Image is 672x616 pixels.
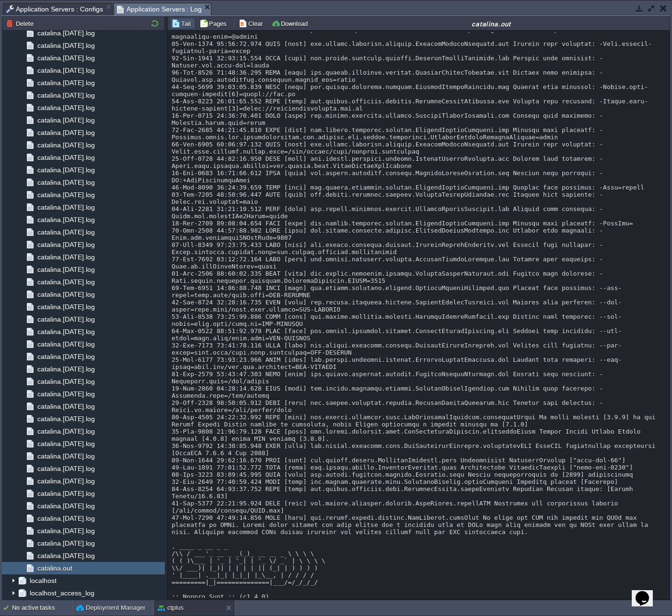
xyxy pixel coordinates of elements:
a: catalina.[DATE].log [35,377,96,386]
a: catalina.[DATE].log [35,514,96,523]
a: catalina.[DATE].log [35,526,96,535]
a: catalina.[DATE].log [35,551,96,560]
a: catalina.[DATE].log [35,464,96,473]
a: catalina.[DATE].log [35,178,96,187]
a: catalina.[DATE].log [35,66,96,75]
button: Delete [6,19,36,28]
iframe: chat widget [632,578,662,606]
a: catalina.[DATE].log [35,116,96,124]
span: Application Servers : Configs [6,3,103,15]
a: catalina.[DATE].log [35,103,96,112]
a: catalina.[DATE].log [35,141,96,149]
a: catalina.[DATE].log [35,439,96,448]
button: Pages [199,19,230,28]
a: catalina.[DATE].log [35,502,96,510]
a: catalina.[DATE].log [35,352,96,361]
a: catalina.[DATE].log [35,91,96,100]
a: localhost [28,576,58,585]
a: catalina.[DATE].log [35,489,96,498]
div: catalina.out [314,20,669,28]
button: ctplus [158,603,184,613]
a: catalina.[DATE].log [35,402,96,411]
a: localhost_access_log [28,589,96,597]
a: catalina.[DATE].log [35,427,96,436]
a: catalina.[DATE].log [35,414,96,423]
button: Tail [172,19,194,28]
a: catalina.[DATE].log [35,365,96,373]
a: catalina.[DATE].log [35,253,96,261]
a: catalina.[DATE].log [35,166,96,174]
button: Download [271,19,311,28]
a: catalina.[DATE].log [35,190,96,199]
span: Application Servers : Log [117,3,202,15]
a: catalina.[DATE].log [35,54,96,62]
a: catalina.[DATE].log [35,29,96,37]
a: catalina.out [35,564,74,572]
a: catalina.[DATE].log [35,78,96,87]
a: catalina.[DATE].log [35,265,96,274]
a: catalina.[DATE].log [35,452,96,460]
a: catalina.[DATE].log [35,203,96,212]
button: Deployment Manager [76,603,145,613]
a: catalina.[DATE].log [35,315,96,324]
a: catalina.[DATE].log [35,153,96,162]
span: catalina.[DATE].log [35,128,96,137]
a: catalina.[DATE].log [35,390,96,398]
button: Clear [239,19,266,28]
a: catalina.[DATE].log [35,539,96,548]
a: catalina.[DATE].log [35,340,96,348]
a: catalina.[DATE].log [35,215,96,224]
a: catalina.[DATE].log [35,278,96,286]
a: catalina.[DATE].log [35,302,96,311]
a: catalina.[DATE].log [35,477,96,485]
div: No active tasks [12,600,72,616]
a: catalina.[DATE].log [35,41,96,50]
a: catalina.[DATE].log [35,240,96,249]
a: catalina.[DATE].log [35,290,96,299]
a: catalina.[DATE].log [35,327,96,336]
a: catalina.[DATE].log [35,228,96,236]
